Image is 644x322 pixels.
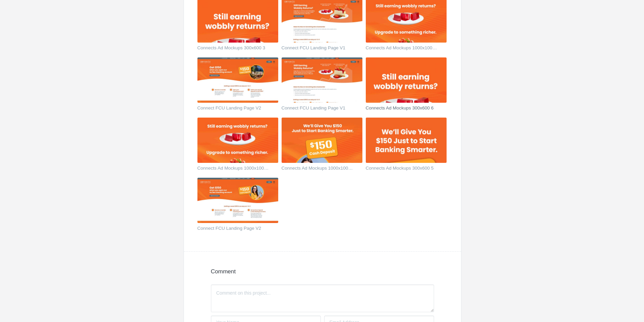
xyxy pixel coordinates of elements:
a: Connects Ad Mockups 300x600 5 [366,166,438,173]
img: napkinmarketing_yoa7cz_thumb.jpg [197,178,278,223]
a: Connects Ad Mockups 1000x1000 5 [197,166,270,173]
img: napkinmarketing_5algke_thumb.jpg [197,118,278,163]
img: napkinmarketing_nlwrxd_thumb.jpg [366,57,447,103]
a: Connects Ad Mockups 300x600 6 [366,106,438,113]
a: Connects Ad Mockups 300x600 3 [197,46,270,52]
img: napkinmarketing_9rss9s_thumb.jpg [282,57,362,103]
h4: Comment [211,269,434,274]
a: Connect FCU Landing Page V2 [197,106,270,113]
a: Connects Ad Mockups 1000x1000 3 [366,46,438,52]
a: Connect FCU Landing Page V2 [197,226,270,233]
a: Connect FCU Landing Page V1 [282,106,354,113]
img: napkinmarketing_matn5w_thumb.jpg [197,57,278,103]
img: napkinmarketing_6thcdv_thumb.jpg [366,118,447,163]
img: napkinmarketing_qv2df8_thumb.jpg [282,118,362,163]
a: Connect FCU Landing Page V1 [282,46,354,52]
a: Connects Ad Mockups 1000x1000 4 [282,166,354,173]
